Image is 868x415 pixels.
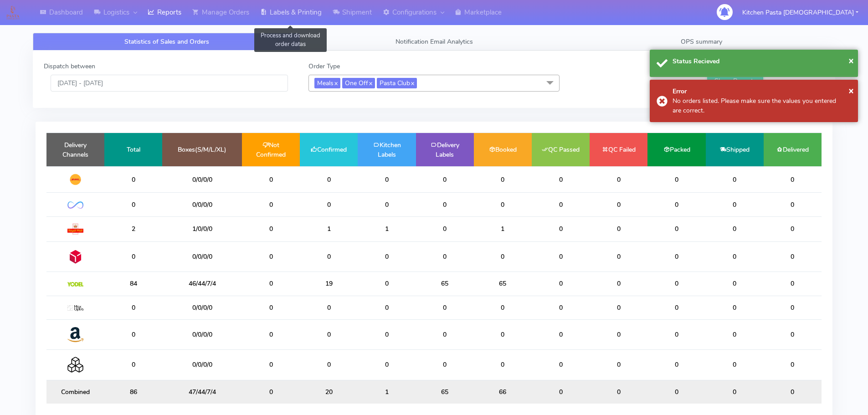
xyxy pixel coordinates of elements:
td: 0 [474,350,532,380]
td: 86 [104,380,162,404]
td: 0 [590,319,647,349]
td: 0 [532,166,590,193]
td: 0 [590,350,647,380]
td: 0 [647,380,705,404]
td: 0 [242,319,300,349]
td: Packed [647,133,705,166]
td: Delivery Channels [46,133,104,166]
td: 0 [474,296,532,319]
button: Close [848,54,854,67]
td: 0 [416,241,474,272]
td: 0 [532,241,590,272]
td: 0 [416,166,474,193]
td: 0 [474,241,532,272]
td: 0 [764,272,822,296]
button: Kitchen Pasta [DEMOGRAPHIC_DATA] [735,3,865,22]
td: 2 [104,216,162,241]
td: 0 [590,166,647,193]
td: Not Confirmed [242,133,300,166]
td: 0 [532,272,590,296]
span: One Off [342,78,375,88]
td: 0 [358,241,416,272]
td: 0 [416,296,474,319]
td: 0 [242,241,300,272]
td: 0 [590,380,647,404]
td: Booked [474,133,532,166]
td: 1 [358,216,416,241]
td: 0 [242,216,300,241]
td: 0 [764,241,822,272]
td: 0 [358,272,416,296]
td: 0 [242,166,300,193]
td: 0 [532,350,590,380]
span: Pasta Club [377,78,417,88]
td: 0 [300,241,358,272]
span: Notification Email Analytics [395,37,473,46]
label: Order Type [308,61,340,71]
td: QC Failed [590,133,647,166]
td: 0 [242,380,300,404]
td: 65 [416,380,474,404]
td: 19 [300,272,358,296]
td: 66 [474,380,532,404]
img: Collection [67,357,83,373]
img: OnFleet [67,201,83,209]
td: 1/0/0/0 [162,216,242,241]
td: Total [104,133,162,166]
td: 0 [474,193,532,216]
img: DHL [67,174,83,185]
td: 0 [764,216,822,241]
td: 0 [358,166,416,193]
td: 0 [590,241,647,272]
td: 0 [532,319,590,349]
td: 0 [647,350,705,380]
td: 0 [242,350,300,380]
td: 0/0/0/0 [162,296,242,319]
td: 0 [416,216,474,241]
td: 20 [300,380,358,404]
td: 0 [532,216,590,241]
td: 0 [590,272,647,296]
span: Statistics of Sales and Orders [124,37,209,46]
td: 0 [104,319,162,349]
td: Shipped [706,133,764,166]
span: OPS summary [681,37,722,46]
td: 0 [242,272,300,296]
td: 0 [532,193,590,216]
td: 0 [764,350,822,380]
td: 0 [647,272,705,296]
td: 1 [358,380,416,404]
div: Error [673,87,851,96]
td: 0 [300,193,358,216]
td: 47/44/7/4 [162,380,242,404]
td: 0 [706,296,764,319]
td: 0 [706,166,764,193]
td: 0 [358,193,416,216]
td: 0 [300,350,358,380]
td: 0/0/0/0 [162,241,242,272]
a: x [368,78,372,87]
td: 0 [764,193,822,216]
td: 0 [706,216,764,241]
td: 1 [474,216,532,241]
td: 0 [300,319,358,349]
ul: Tabs [33,33,835,51]
td: Kitchen Labels [358,133,416,166]
img: Royal Mail [67,224,83,235]
td: 0 [647,241,705,272]
input: Pick the Daterange [51,75,288,92]
td: 0 [647,166,705,193]
td: 0 [104,296,162,319]
td: 0 [104,350,162,380]
td: 0 [416,350,474,380]
td: 0 [242,296,300,319]
td: 0 [474,166,532,193]
td: 0 [532,296,590,319]
td: 65 [474,272,532,296]
span: × [848,54,854,67]
td: 0 [764,380,822,404]
td: 0 [242,193,300,216]
td: Delivered [764,133,822,166]
td: 0 [300,166,358,193]
td: 0 [764,319,822,349]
